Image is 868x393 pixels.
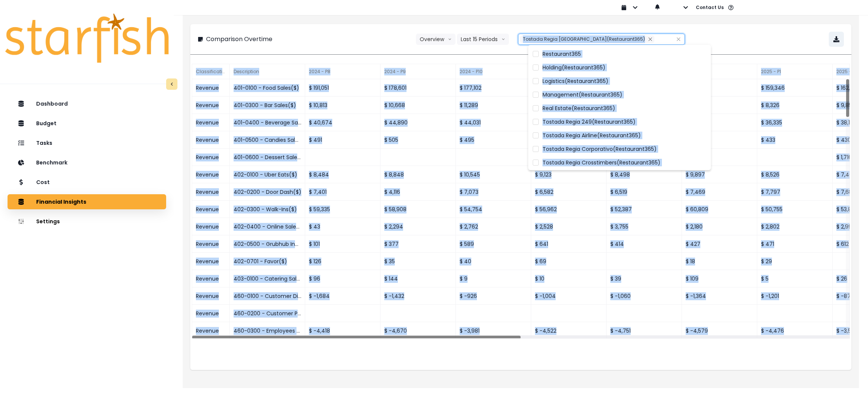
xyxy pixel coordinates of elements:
button: Overviewarrow down line [416,34,455,45]
div: Description [230,64,305,79]
div: $ 6,582 [531,183,607,201]
div: $ 35 [381,253,456,270]
div: Classification [192,64,230,79]
div: $ 9,897 [682,166,757,183]
div: $ 505 [381,131,456,149]
div: $ 7,797 [757,183,833,201]
div: $ 96 [305,270,381,287]
div: $ -4,670 [381,322,456,339]
div: $ 7,401 [305,183,381,201]
button: Clear [676,35,681,43]
div: 401-0300 - Bar Sales($) [230,97,305,114]
div: 402-0300 - Walk-Ins($) [230,201,305,218]
div: $ 8,526 [757,166,833,183]
div: $ 56,962 [531,201,607,218]
div: 2025 - P1 [757,64,833,79]
div: $ 589 [456,235,531,253]
div: $ 7,073 [456,183,531,201]
div: Revenue [192,287,230,305]
div: $ -1,432 [381,287,456,305]
div: $ 414 [607,235,682,253]
div: $ -1,201 [757,287,833,305]
div: $ 159,346 [757,79,833,97]
div: Revenue [192,114,230,131]
div: $ -1,004 [531,287,607,305]
svg: arrow down line [448,35,452,43]
div: 401-0100 - Food Sales($) [230,79,305,97]
div: $ -4,418 [305,322,381,339]
div: $ 491 [305,131,381,149]
div: $ 50,755 [757,201,833,218]
div: $ 177,102 [456,79,531,97]
div: $ 2,762 [456,218,531,235]
div: Revenue [192,131,230,149]
div: 402-0100 - Uber Eats($) [230,166,305,183]
p: Comparison Overtime [206,35,272,44]
span: Tostada Regia Airline(Restaurant365) [542,132,641,139]
div: $ 2,180 [682,218,757,235]
span: Management(Restaurant365) [542,91,622,98]
div: $ 59,335 [305,201,381,218]
p: Dashboard [36,101,68,107]
button: Benchmark [8,155,166,170]
span: Holding(Restaurant365) [542,64,605,71]
div: Revenue [192,270,230,287]
svg: arrow down line [501,35,505,43]
svg: close [648,37,653,41]
div: Revenue [192,218,230,235]
div: 401-0600 - Dessert Sales($) [230,149,305,166]
div: Revenue [192,149,230,166]
div: $ 487 [682,131,757,149]
div: Revenue [192,322,230,339]
div: $ 10 [531,270,607,287]
div: $ 58,908 [381,201,456,218]
div: $ 2,528 [531,218,607,235]
div: $ 60,809 [682,201,757,218]
div: $ -4,476 [757,322,833,339]
span: Tostada Regia Crosstimbers(Restaurant365) [542,159,660,166]
button: Budget [8,116,166,131]
div: Revenue [192,235,230,253]
div: $ 377 [381,235,456,253]
div: $ -1,060 [607,287,682,305]
div: $ 8,848 [381,166,456,183]
p: Benchmark [36,160,67,166]
div: Revenue [192,253,230,270]
div: $ 11,289 [456,97,531,114]
div: $ 10,311 [682,97,757,114]
div: $ 10,668 [381,97,456,114]
button: Remove [646,35,654,43]
div: 401-0400 - Beverage Sales($) [230,114,305,131]
div: $ 471 [757,235,833,253]
div: $ -1,364 [682,287,757,305]
span: Logistics(Restaurant365) [542,77,608,85]
div: 2024 - P9 [381,64,456,79]
div: 402-0500 - Grubhub Income($) [230,235,305,253]
div: 460-0100 - Customer Discounts($) [230,287,305,305]
div: $ 44,890 [381,114,456,131]
button: Financial Insights [8,194,166,209]
div: $ -4,522 [531,322,607,339]
div: 2024 - P8 [305,64,381,79]
div: 402-0200 - Door Dash($) [230,183,305,201]
button: Cost [8,175,166,190]
div: $ 4,116 [381,183,456,201]
div: 2024 - P13 [682,64,757,79]
svg: close [676,37,681,41]
div: Revenue [192,305,230,322]
span: Tostada Regia [GEOGRAPHIC_DATA](Restaurant365) [523,36,645,42]
div: $ 495 [456,131,531,149]
div: Revenue [192,166,230,183]
div: $ 43 [305,218,381,235]
button: Settings [8,214,166,229]
span: Tostada Regia Corporativo(Restaurant365) [542,145,657,153]
div: $ 10,545 [456,166,531,183]
div: 402-0701 - Favor($) [230,253,305,270]
div: $ 39 [607,270,682,287]
div: Revenue [192,183,230,201]
div: $ 2,294 [381,218,456,235]
span: Restaurant365 [542,50,581,58]
div: 403-0100 - Catering Sales($) [230,270,305,287]
div: Revenue [192,97,230,114]
div: $ 641 [531,235,607,253]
